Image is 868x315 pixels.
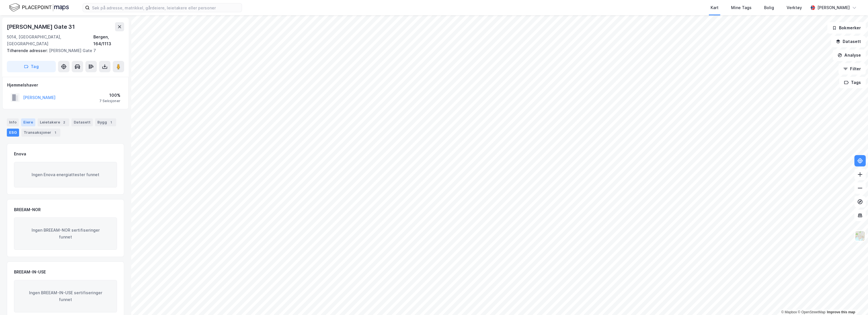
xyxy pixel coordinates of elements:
button: Datasett [831,36,866,47]
div: Kart [711,4,719,11]
div: Ingen BREEAM-NOR sertifiseringer funnet [14,217,117,250]
button: Tag [7,61,56,72]
div: Transaksjoner [21,129,60,137]
div: 100% [99,92,120,99]
div: 5014, [GEOGRAPHIC_DATA], [GEOGRAPHIC_DATA] [7,34,93,47]
iframe: Chat Widget [840,288,868,315]
a: Mapbox [781,310,797,314]
div: 7 Seksjoner [99,99,120,103]
div: Bergen, 164/1113 [93,34,124,47]
div: Hjemmelshaver [7,82,124,88]
div: ESG [7,129,19,137]
div: 2 [61,120,67,125]
div: BREEAM-IN-USE [14,269,46,275]
span: Tilhørende adresser: [7,48,49,53]
button: Tags [839,77,866,88]
div: 1 [52,130,58,135]
div: Ingen BREEAM-IN-USE sertifiseringer funnet [14,280,117,312]
div: Enova [14,151,26,157]
a: OpenStreetMap [798,310,825,314]
div: Verktøy [787,4,802,11]
div: Info [7,118,19,126]
div: [PERSON_NAME] [817,4,850,11]
button: Filter [838,63,866,75]
div: [PERSON_NAME] Gate 31 [7,22,76,31]
div: Kontrollprogram for chat [840,288,868,315]
div: 1 [108,120,114,125]
div: Leietakere [38,118,69,126]
div: [PERSON_NAME] Gate 7 [7,47,120,54]
div: Ingen Enova energiattester funnet [14,162,117,188]
div: BREEAM-NOR [14,206,41,213]
img: logo.f888ab2527a4732fd821a326f86c7f29.svg [9,3,69,13]
div: Bygg [95,118,116,126]
img: Z [855,230,865,241]
button: Analyse [833,50,866,61]
input: Søk på adresse, matrikkel, gårdeiere, leietakere eller personer [90,3,242,12]
div: Eiere [21,118,35,126]
div: Datasett [71,118,93,126]
a: Improve this map [827,310,855,314]
div: Bolig [764,4,774,11]
div: Mine Tags [731,4,752,11]
button: Bokmerker [827,22,866,34]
